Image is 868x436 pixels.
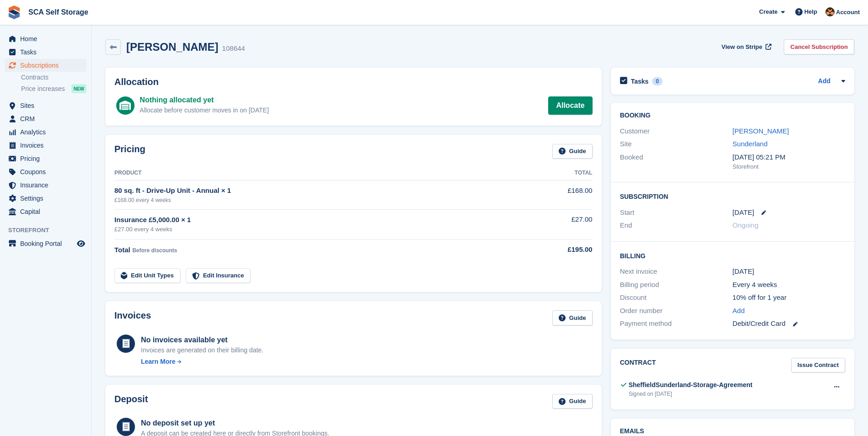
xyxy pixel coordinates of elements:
[5,205,86,218] a: menu
[620,251,845,260] h2: Billing
[518,245,592,255] div: £195.00
[620,207,733,218] div: Start
[20,192,75,205] span: Settings
[733,306,745,316] a: Add
[548,96,592,115] a: Allocate
[620,358,656,373] h2: Contract
[733,280,845,290] div: Every 4 weeks
[552,394,593,409] a: Guide
[114,196,518,204] div: £168.00 every 4 weeks
[733,140,768,148] a: Sunderland
[21,84,86,94] a: Price increases NEW
[186,268,251,283] a: Edit Insurance
[114,225,518,234] div: £27.00 every 4 weeks
[222,43,245,54] div: 108644
[620,292,733,303] div: Discount
[552,144,593,159] a: Guide
[5,46,86,58] a: menu
[114,186,518,196] div: 80 sq. ft - Drive-Up Unit - Annual × 1
[5,192,86,205] a: menu
[631,77,649,85] h2: Tasks
[718,39,773,54] a: View on Stripe
[620,319,733,329] div: Payment method
[141,357,175,367] div: Learn More
[20,126,75,138] span: Analytics
[140,95,269,106] div: Nothing allocated yet
[114,215,518,225] div: Insurance £5,000.00 × 1
[620,139,733,149] div: Site
[20,179,75,191] span: Insurance
[71,84,86,93] div: NEW
[20,205,75,218] span: Capital
[5,112,86,125] a: menu
[722,43,762,52] span: View on Stripe
[733,207,754,218] time: 2025-09-26 00:00:00 UTC
[20,46,75,58] span: Tasks
[620,266,733,277] div: Next invoice
[25,5,92,20] a: SCA Self Storage
[20,139,75,152] span: Invoices
[818,76,830,87] a: Add
[804,7,817,16] span: Help
[8,226,91,235] span: Storefront
[114,77,593,87] h2: Allocation
[114,394,148,409] h2: Deposit
[784,39,854,54] a: Cancel Subscription
[733,266,845,277] div: [DATE]
[132,247,177,254] span: Before discounts
[75,238,86,249] a: Preview store
[825,7,835,16] img: Sarah Race
[620,220,733,231] div: End
[20,59,75,72] span: Subscriptions
[5,126,86,138] a: menu
[141,357,264,367] a: Learn More
[141,346,264,355] div: Invoices are generated on their billing date.
[620,152,733,171] div: Booked
[126,41,218,53] h2: [PERSON_NAME]
[652,77,663,85] div: 0
[140,106,269,115] div: Allocate before customer moves in on [DATE]
[629,380,753,390] div: SheffieldSunderland-Storage-Agreement
[733,152,845,163] div: [DATE] 05:21 PM
[518,166,592,181] th: Total
[620,428,845,435] h2: Emails
[21,73,86,82] a: Contracts
[733,319,845,329] div: Debit/Credit Card
[620,306,733,316] div: Order number
[552,310,593,325] a: Guide
[733,127,789,135] a: [PERSON_NAME]
[20,165,75,178] span: Coupons
[791,358,845,373] a: Issue Contract
[114,310,151,325] h2: Invoices
[5,165,86,178] a: menu
[5,139,86,152] a: menu
[20,112,75,125] span: CRM
[20,99,75,112] span: Sites
[20,237,75,250] span: Booking Portal
[620,280,733,290] div: Billing period
[114,166,518,181] th: Product
[20,152,75,165] span: Pricing
[733,221,759,229] span: Ongoing
[7,5,21,19] img: stora-icon-8386f47178a22dfd0bd8f6a31ec36ba5ce8667c1dd55bd0f319d3a0aa187defe.svg
[20,32,75,45] span: Home
[518,209,592,239] td: £27.00
[518,181,592,209] td: £168.00
[620,126,733,137] div: Customer
[114,268,180,283] a: Edit Unit Types
[5,152,86,165] a: menu
[21,85,65,93] span: Price increases
[141,418,329,429] div: No deposit set up yet
[5,59,86,72] a: menu
[836,8,860,17] span: Account
[5,32,86,45] a: menu
[759,7,777,16] span: Create
[5,237,86,250] a: menu
[141,335,264,346] div: No invoices available yet
[629,390,753,398] div: Signed on [DATE]
[620,112,845,119] h2: Booking
[733,162,845,171] div: Storefront
[620,191,845,201] h2: Subscription
[5,179,86,191] a: menu
[733,292,845,303] div: 10% off for 1 year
